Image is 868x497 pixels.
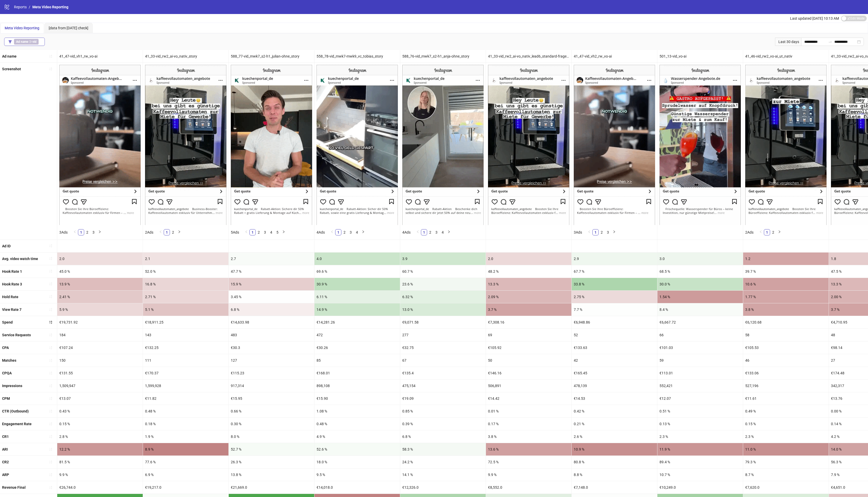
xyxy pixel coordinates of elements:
[586,229,592,235] button: left
[243,229,249,235] button: left
[400,354,486,367] div: 67
[229,430,314,443] div: 8.0 %
[486,418,571,430] div: 0.17 %
[57,278,143,290] div: 13.9 %
[354,229,360,235] a: 4
[243,229,249,235] li: Previous Page
[743,418,829,430] div: 0.15 %
[743,253,829,265] div: 1.2
[2,346,9,350] b: CPA
[605,229,611,235] li: 3
[572,265,657,278] div: 67.7 %
[790,16,839,20] span: Last updated [DATE] 10:13 AM
[282,230,285,233] span: right
[143,418,228,430] div: 0.18 %
[440,229,446,235] a: 4
[229,303,314,316] div: 6.8 %
[599,229,605,235] li: 2
[97,229,103,235] button: right
[49,397,53,400] span: sort-ascending
[657,354,743,367] div: 59
[342,229,347,235] a: 2
[341,229,348,235] li: 2
[57,430,143,443] div: 2.8 %
[274,229,281,235] li: 5
[329,229,335,235] li: Previous Page
[157,229,164,235] li: Previous Page
[613,230,616,233] span: right
[828,40,832,44] span: swap-right
[314,50,400,62] div: 558_78-vid_mwk7-mwk9_vc_tobias_story
[572,418,657,430] div: 0.21 %
[250,229,255,235] a: 1
[400,50,486,62] div: 588_76-vid_mwk7_s2-h1_anja-ohne_story
[764,229,770,235] li: 1
[657,303,743,316] div: 8.4 %
[400,316,486,328] div: €9,071.58
[143,367,228,379] div: €170.37
[348,229,354,235] li: 3
[59,230,68,234] span: 3 Ads
[49,282,53,286] span: sort-ascending
[400,367,486,379] div: €135.4
[5,26,39,30] span: Meta Video Reporting
[229,392,314,405] div: €15.95
[400,380,486,392] div: 475,154
[745,230,754,234] span: 2 Ads
[176,229,182,235] li: Next Page
[143,278,228,290] div: 16.8 %
[574,230,582,234] span: 3 Ads
[73,230,76,233] span: left
[657,430,743,443] div: 2.3 %
[57,341,143,354] div: €107.24
[268,229,274,235] a: 4
[314,265,400,278] div: 69.6 %
[745,65,827,225] img: Screenshot 120228925539160498
[57,291,143,303] div: 2.41 %
[262,229,268,235] a: 3
[2,320,13,324] b: Spend
[657,316,743,328] div: €6,667.72
[486,253,571,265] div: 2.0
[572,278,657,290] div: 33.8 %
[229,253,314,265] div: 2.7
[743,329,829,341] div: 58
[572,380,657,392] div: 478,139
[314,392,400,405] div: €15.90
[49,308,53,311] span: sort-ascending
[49,54,53,58] span: sort-ascending
[486,291,571,303] div: 2.09 %
[57,418,143,430] div: 0.15 %
[145,230,153,234] span: 2 Ads
[32,40,37,44] b: vid
[49,486,53,489] span: sort-ascending
[314,341,400,354] div: €30.26
[758,229,764,235] li: Previous Page
[8,40,12,44] span: filter
[57,329,143,341] div: 184
[764,229,770,235] a: 1
[91,229,96,235] a: 3
[97,229,103,235] li: Next Page
[49,371,53,375] span: sort-ascending
[49,435,53,438] span: sort-ascending
[486,50,571,62] div: 41_33-vid_rw2_ai-vo_nativ_lead6_standard-fragebogen
[400,329,486,341] div: 277
[57,50,143,62] div: 41_47-vid_vh1_rw_vo-ai
[400,265,486,278] div: 60.7 %
[446,229,452,235] li: Next Page
[743,405,829,417] div: 0.49 %
[145,65,226,225] img: Screenshot 120227423168850498
[486,380,571,392] div: 506,891
[2,67,21,71] b: Screenshot
[314,303,400,316] div: 14.9 %
[170,229,176,235] li: 2
[486,316,571,328] div: €7,308.16
[572,291,657,303] div: 2.75 %
[57,303,143,316] div: 5.9 %
[657,405,743,417] div: 0.51 %
[743,303,829,316] div: 3.8 %
[416,230,419,233] span: left
[314,380,400,392] div: 898,108
[2,409,29,413] b: CTR (Outbound)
